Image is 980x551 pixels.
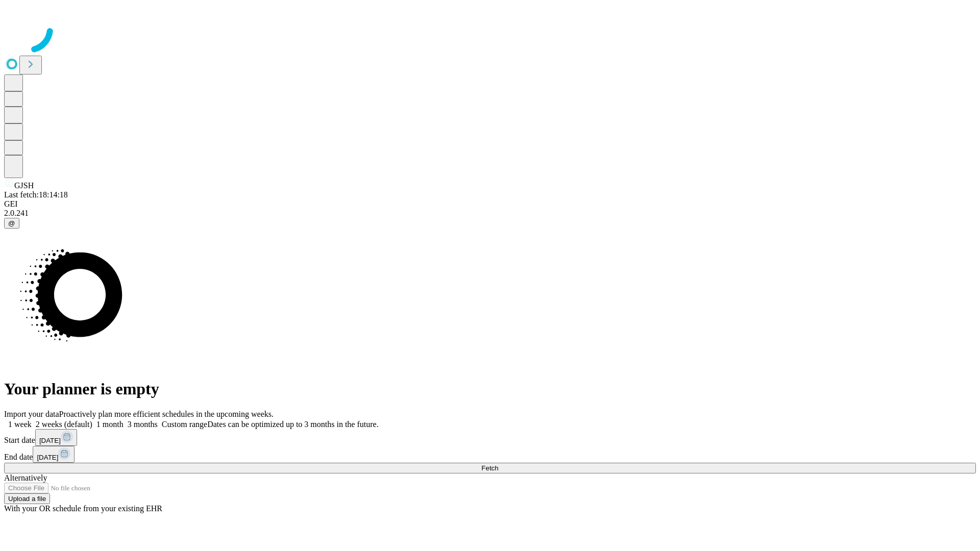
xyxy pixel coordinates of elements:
[8,420,32,429] span: 1 week
[207,420,378,429] span: Dates can be optimized up to 3 months in the future.
[4,209,976,218] div: 2.0.241
[128,420,158,429] span: 3 months
[4,199,976,209] div: GEI
[8,219,15,227] span: @
[4,218,19,229] button: @
[4,380,976,398] h1: Your planner is empty
[162,420,207,429] span: Custom range
[4,410,59,418] span: Import your data
[4,504,162,513] span: With your OR schedule from your existing EHR
[481,464,498,472] span: Fetch
[33,446,75,463] button: [DATE]
[39,437,61,444] span: [DATE]
[59,410,274,418] span: Proactively plan more efficient schedules in the upcoming weeks.
[4,473,47,482] span: Alternatively
[37,454,58,461] span: [DATE]
[4,429,976,446] div: Start date
[36,420,92,429] span: 2 weeks (default)
[4,190,68,199] span: Last fetch: 18:14:18
[4,463,976,473] button: Fetch
[4,446,976,463] div: End date
[4,493,50,504] button: Upload a file
[14,181,34,190] span: GJSH
[35,429,77,446] button: [DATE]
[96,420,124,429] span: 1 month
